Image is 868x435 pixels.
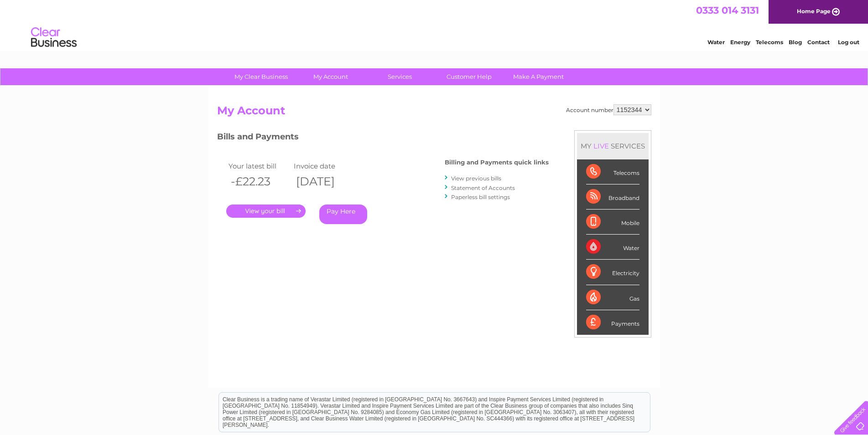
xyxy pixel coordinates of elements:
[586,184,639,210] div: Broadband
[707,39,725,46] a: Water
[451,184,515,191] a: Statement of Accounts
[451,175,501,182] a: View previous bills
[696,5,759,16] a: 0333 014 3131
[586,285,639,310] div: Gas
[219,5,650,44] div: Clear Business is a trading name of Verastar Limited (registered in [GEOGRAPHIC_DATA] No. 3667643...
[293,68,368,85] a: My Account
[431,68,507,85] a: Customer Help
[226,205,306,218] a: .
[586,235,639,260] div: Water
[586,210,639,235] div: Mobile
[586,310,639,335] div: Payments
[807,39,830,46] a: Contact
[789,39,802,46] a: Blog
[217,130,549,146] h3: Bills and Payments
[226,172,292,191] th: -£22.23
[217,104,651,122] h2: My Account
[586,159,639,184] div: Telecoms
[319,205,367,224] a: Pay Here
[362,68,437,85] a: Services
[291,172,357,191] th: [DATE]
[730,39,750,46] a: Energy
[291,160,357,172] td: Invoice date
[592,142,611,150] div: LIVE
[226,160,292,172] td: Your latest bill
[586,260,639,285] div: Electricity
[31,24,77,51] img: logo.png
[577,133,649,159] div: MY SERVICES
[501,68,576,85] a: Make A Payment
[566,104,651,115] div: Account number
[756,39,783,46] a: Telecoms
[223,68,299,85] a: My Clear Business
[838,39,859,46] a: Log out
[445,159,549,166] h4: Billing and Payments quick links
[451,194,510,200] a: Paperless bill settings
